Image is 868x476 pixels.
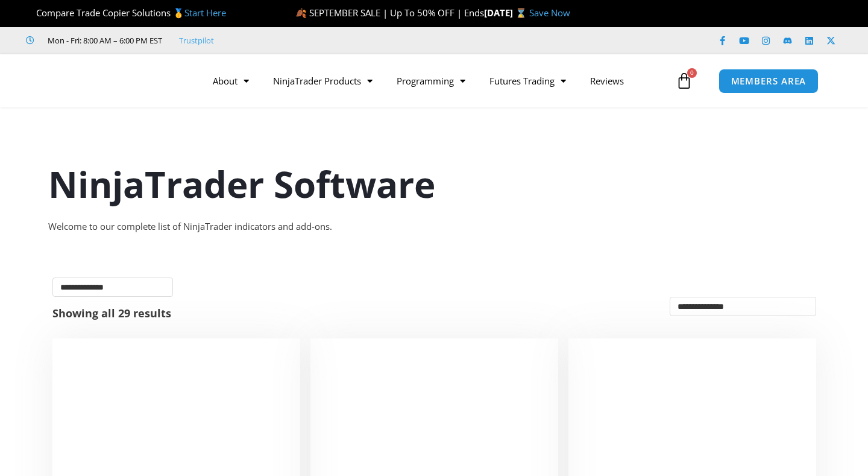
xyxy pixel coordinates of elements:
span: 🍂 SEPTEMBER SALE | Up To 50% OFF | Ends [295,7,484,19]
a: Save Now [529,7,570,19]
h1: NinjaTrader Software [48,159,820,209]
span: Mon - Fri: 8:00 AM – 6:00 PM EST [45,33,162,48]
img: LogoAI | Affordable Indicators – NinjaTrader [39,59,169,103]
span: MEMBERS AREA [731,77,807,86]
a: NinjaTrader Products [261,67,385,95]
strong: [DATE] ⌛ [484,7,529,19]
span: Compare Trade Copier Solutions 🥇 [26,7,226,19]
a: Start Here [184,7,226,19]
a: 0 [658,63,711,98]
select: Shop order [670,297,816,316]
a: About [201,67,261,95]
a: Trustpilot [179,33,214,48]
nav: Menu [201,67,673,95]
span: 0 [687,68,697,78]
a: Futures Trading [477,67,578,95]
a: Programming [385,67,477,95]
a: MEMBERS AREA [719,69,819,94]
img: 🏆 [27,8,36,17]
a: Reviews [578,67,636,95]
div: Welcome to our complete list of NinjaTrader indicators and add-ons. [48,218,820,235]
p: Showing all 29 results [52,308,171,319]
